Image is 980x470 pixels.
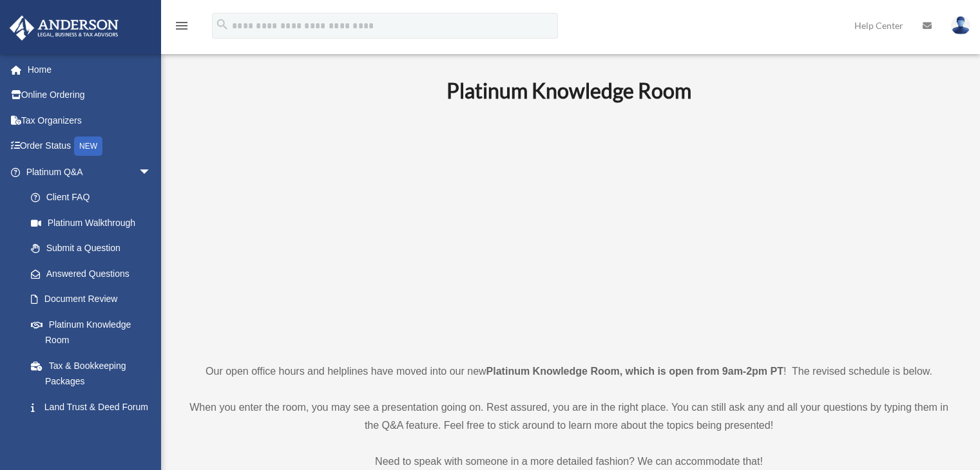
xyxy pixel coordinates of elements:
iframe: 231110_Toby_KnowledgeRoom [376,121,762,339]
a: menu [174,23,189,33]
a: Client FAQ [18,185,171,211]
a: Submit a Question [18,236,171,261]
i: search [215,17,229,32]
div: NEW [74,136,102,156]
a: Platinum Knowledge Room [18,312,164,353]
img: Anderson Advisors Platinum Portal [6,15,122,41]
b: Platinum Knowledge Room [447,78,691,103]
strong: Platinum Knowledge Room, which is open from 9am-2pm PT [486,366,783,377]
a: Home [9,57,171,82]
img: User Pic [951,16,970,35]
a: Answered Questions [18,261,171,287]
a: Online Ordering [9,82,171,108]
span: arrow_drop_down [139,159,164,185]
i: menu [174,18,189,33]
p: When you enter the room, you may see a presentation going on. Rest assured, you are in the right ... [184,399,954,435]
a: Portal Feedback [18,420,171,446]
a: Tax & Bookkeeping Packages [18,353,171,394]
a: Document Review [18,287,171,312]
a: Platinum Walkthrough [18,210,171,236]
a: Land Trust & Deed Forum [18,394,171,420]
a: Platinum Q&Aarrow_drop_down [9,159,171,185]
a: Tax Organizers [9,108,171,133]
p: Our open office hours and helplines have moved into our new ! The revised schedule is below. [184,362,954,381]
a: Order StatusNEW [9,133,171,160]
